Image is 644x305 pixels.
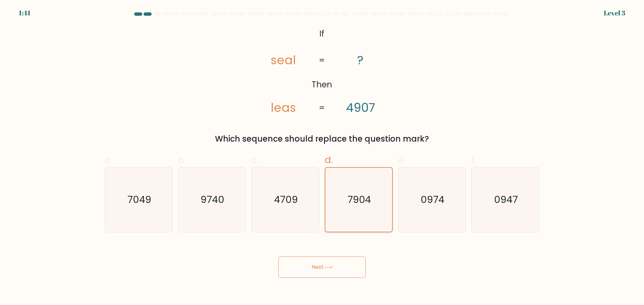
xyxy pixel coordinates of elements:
[274,193,298,206] text: 4709
[604,8,625,18] div: Level 3
[494,193,518,206] text: 0947
[421,193,444,206] text: 0974
[320,28,325,40] tspan: If
[346,99,375,116] tspan: 4907
[398,153,406,166] span: e.
[127,193,151,206] text: 7049
[248,25,396,117] svg: @import url('[URL][DOMAIN_NAME]);
[201,193,224,206] text: 9740
[271,52,296,69] tspan: seal
[251,153,259,166] span: c.
[319,102,325,114] tspan: =
[19,8,31,18] div: 1:41
[109,133,535,145] div: Which sequence should replace the question mark?
[347,193,371,206] text: 7904
[278,256,366,278] button: Next
[358,52,364,69] tspan: ?
[312,79,332,91] tspan: Then
[325,153,333,166] span: d.
[471,153,476,166] span: f.
[271,99,296,116] tspan: leas
[105,153,113,166] span: a.
[319,55,325,66] tspan: =
[178,153,186,166] span: b.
